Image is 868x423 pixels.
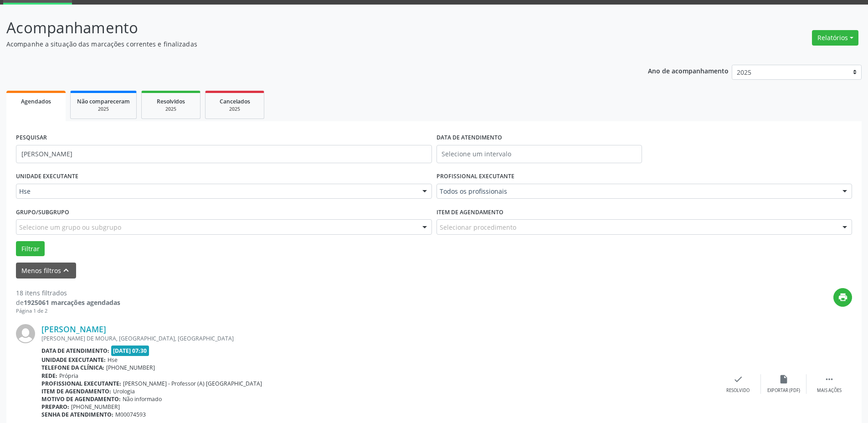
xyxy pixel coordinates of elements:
strong: 1925061 marcações agendadas [24,298,120,307]
b: Profissional executante: [41,380,121,387]
b: Unidade executante: [41,356,106,364]
span: Não informado [123,395,162,403]
label: PROFISSIONAL EXECUTANTE [437,170,514,184]
span: [DATE] 07:30 [111,346,149,356]
label: Item de agendamento [437,205,503,219]
div: 2025 [77,106,130,113]
p: Acompanhe a situação das marcações correntes e finalizadas [6,39,605,49]
img: img [16,324,35,343]
div: 18 itens filtrados [16,288,120,298]
div: Exportar (PDF) [767,387,800,394]
b: Item de agendamento: [41,387,111,395]
span: [PHONE_NUMBER] [71,403,120,411]
b: Senha de atendimento: [41,411,113,418]
span: Hse [108,356,118,364]
span: Própria [59,372,78,380]
label: DATA DE ATENDIMENTO [437,131,502,145]
input: Selecione um intervalo [437,145,642,163]
i:  [824,374,834,384]
i: insert_drive_file [779,374,789,384]
span: [PHONE_NUMBER] [106,364,155,371]
div: 2025 [148,106,194,113]
span: Não compareceram [77,98,130,105]
button: print [833,288,852,307]
span: Agendados [21,98,51,105]
div: Mais ações [817,387,842,394]
i: check [733,374,743,384]
div: Resolvido [726,387,750,394]
b: Data de atendimento: [41,347,109,355]
a: [PERSON_NAME] [41,324,106,334]
i: print [838,292,848,302]
b: Preparo: [41,403,69,411]
div: 2025 [212,106,257,113]
input: Nome, código do beneficiário ou CPF [16,145,432,163]
span: Resolvidos [157,98,185,105]
b: Telefone da clínica: [41,364,104,371]
b: Rede: [41,372,57,380]
button: Filtrar [16,241,45,257]
p: Ano de acompanhamento [648,65,729,76]
p: Acompanhamento [6,16,605,39]
span: Todos os profissionais [440,187,834,196]
span: Selecionar procedimento [440,222,516,232]
div: [PERSON_NAME] DE MOURA, [GEOGRAPHIC_DATA], [GEOGRAPHIC_DATA] [41,335,715,342]
span: M00074593 [115,411,146,418]
span: [PERSON_NAME] - Professor (A) [GEOGRAPHIC_DATA] [123,380,262,387]
button: Menos filtroskeyboard_arrow_up [16,263,76,279]
span: Urologia [113,387,135,395]
span: Selecione um grupo ou subgrupo [19,222,121,232]
i: keyboard_arrow_up [61,265,71,275]
b: Motivo de agendamento: [41,395,121,403]
button: Relatórios [812,30,858,46]
label: PESQUISAR [16,131,47,145]
label: Grupo/Subgrupo [16,205,69,219]
span: Cancelados [220,98,250,105]
label: UNIDADE EXECUTANTE [16,170,78,184]
div: de [16,298,120,307]
span: Hse [19,187,413,196]
div: Página 1 de 2 [16,307,120,315]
